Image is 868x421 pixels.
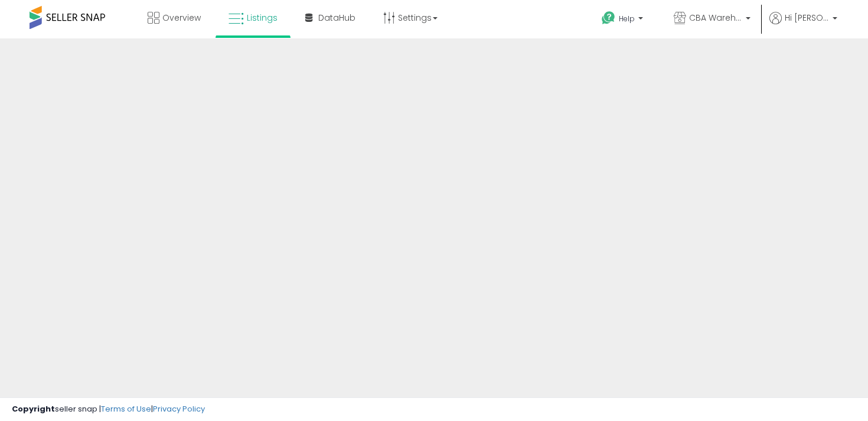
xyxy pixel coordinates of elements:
[162,12,201,24] span: Overview
[601,11,616,25] i: Get Help
[769,12,837,38] a: Hi [PERSON_NAME]
[153,403,205,414] a: Privacy Policy
[689,12,742,24] span: CBA Warehouses
[619,14,635,24] span: Help
[592,2,655,38] a: Help
[101,403,151,414] a: Terms of Use
[785,12,829,24] span: Hi [PERSON_NAME]
[247,12,278,24] span: Listings
[318,12,355,24] span: DataHub
[12,403,55,414] strong: Copyright
[12,404,205,415] div: seller snap | |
